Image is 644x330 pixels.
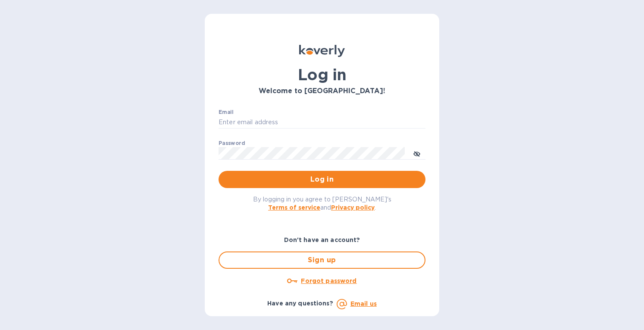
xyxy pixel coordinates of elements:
[301,277,356,284] u: Forgot password
[219,87,425,95] h3: Welcome to [GEOGRAPHIC_DATA]!
[268,204,320,211] a: Terms of service
[219,171,425,188] button: Log in
[219,66,425,84] h1: Log in
[331,204,375,211] a: Privacy policy
[253,196,391,211] span: By logging in you agree to [PERSON_NAME]'s and .
[219,251,425,269] button: Sign up
[225,174,419,185] span: Log in
[219,141,245,146] label: Password
[219,116,425,129] input: Enter email address
[350,300,377,307] a: Email us
[219,110,234,115] label: Email
[299,45,345,57] img: Koverly
[408,145,425,162] button: toggle password visibility
[267,300,333,307] b: Have any questions?
[284,236,360,243] b: Don't have an account?
[226,255,418,265] span: Sign up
